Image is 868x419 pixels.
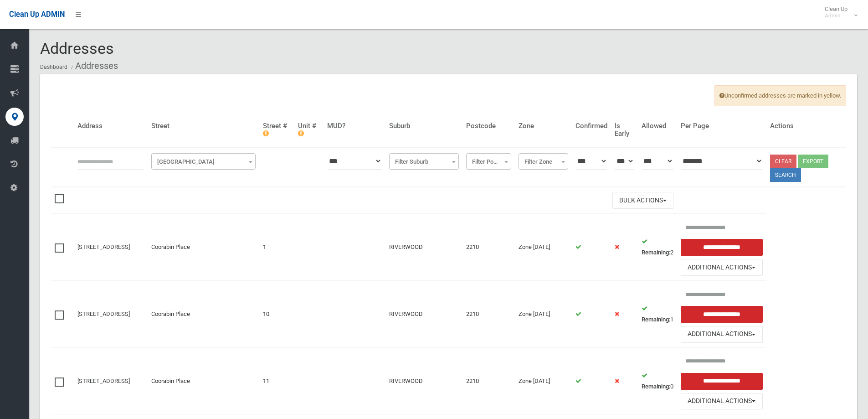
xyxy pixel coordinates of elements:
[40,64,67,70] a: Dashboard
[642,249,670,256] strong: Remaining:
[385,347,462,414] td: RIVERWOOD
[615,122,634,137] h4: Is Early
[642,383,670,390] strong: Remaining:
[515,347,572,414] td: Zone [DATE]
[327,122,382,130] h4: MUD?
[770,168,801,182] button: Search
[391,155,457,168] span: Filter Suburb
[681,122,763,130] h4: Per Page
[40,39,114,57] span: Addresses
[298,122,320,137] h4: Unit #
[148,347,259,414] td: Coorabin Place
[154,155,253,168] span: Filter Street
[77,310,130,317] a: [STREET_ADDRESS]
[575,122,607,130] h4: Confirmed
[714,85,846,106] span: Unconfirmed addresses are marked in yellow.
[519,122,568,130] h4: Zone
[385,281,462,348] td: RIVERWOOD
[148,214,259,281] td: Coorabin Place
[77,122,144,130] h4: Address
[466,153,511,170] span: Filter Postcode
[770,122,843,130] h4: Actions
[515,281,572,348] td: Zone [DATE]
[681,393,763,410] button: Additional Actions
[468,155,509,168] span: Filter Postcode
[389,122,459,130] h4: Suburb
[148,281,259,348] td: Coorabin Place
[642,316,670,323] strong: Remaining:
[681,259,763,276] button: Additional Actions
[681,326,763,343] button: Additional Actions
[259,347,294,414] td: 11
[519,153,568,170] span: Filter Zone
[9,10,65,19] span: Clean Up ADMIN
[77,378,130,384] a: [STREET_ADDRESS]
[798,155,828,168] button: Export
[638,214,677,281] td: 2
[638,281,677,348] td: 1
[462,214,515,281] td: 2210
[770,155,796,168] a: Clear
[77,243,130,250] a: [STREET_ADDRESS]
[612,192,673,209] button: Bulk Actions
[151,153,256,170] span: Filter Street
[263,122,291,137] h4: Street #
[642,122,673,130] h4: Allowed
[259,214,294,281] td: 1
[820,5,857,19] span: Clean Up
[638,347,677,414] td: 0
[825,12,847,19] small: Admin
[69,57,118,74] li: Addresses
[515,214,572,281] td: Zone [DATE]
[466,122,511,130] h4: Postcode
[385,214,462,281] td: RIVERWOOD
[259,281,294,348] td: 10
[462,281,515,348] td: 2210
[521,155,566,168] span: Filter Zone
[462,347,515,414] td: 2210
[151,122,256,130] h4: Street
[389,153,459,170] span: Filter Suburb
